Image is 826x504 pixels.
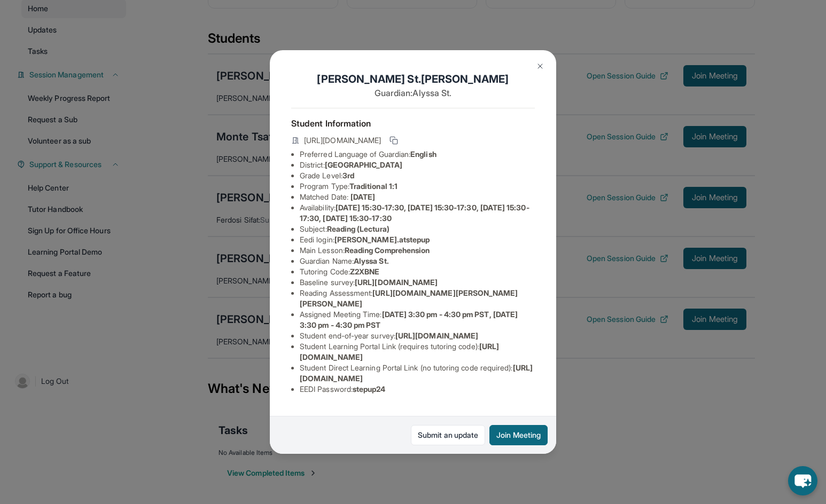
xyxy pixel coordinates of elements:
[300,288,535,309] li: Reading Assessment :
[353,384,386,393] span: stepup24
[349,182,398,191] span: Traditional 1:1
[300,149,535,160] li: Preferred Language of Guardian:
[410,149,437,159] span: English
[300,160,535,170] li: District:
[300,384,535,395] li: EEDI Password :
[411,425,485,445] a: Submit an update
[387,134,400,147] button: Copy link
[300,277,535,288] li: Baseline survey :
[300,181,535,192] li: Program Type:
[300,310,518,329] span: [DATE] 3:30 pm - 4:30 pm PST, [DATE] 3:30 pm - 4:30 pm PST
[300,224,535,234] li: Subject :
[300,245,535,256] li: Main Lesson :
[342,171,354,180] span: 3rd
[300,288,518,308] span: [URL][DOMAIN_NAME][PERSON_NAME][PERSON_NAME]
[334,235,430,244] span: [PERSON_NAME].atstepup
[300,341,535,363] li: Student Learning Portal Link (requires tutoring code) :
[489,425,548,445] button: Join Meeting
[291,72,535,86] h1: [PERSON_NAME] St.[PERSON_NAME]
[350,192,375,201] span: [DATE]
[300,170,535,181] li: Grade Level:
[300,202,535,224] li: Availability:
[300,266,535,277] li: Tutoring Code :
[345,246,430,255] span: Reading Comprehension
[300,192,535,202] li: Matched Date:
[536,62,544,70] img: Close Icon
[291,86,535,99] p: Guardian: Alyssa St.
[300,234,535,245] li: Eedi login :
[327,224,389,233] span: Reading (Lectura)
[355,278,438,287] span: [URL][DOMAIN_NAME]
[304,135,381,146] span: [URL][DOMAIN_NAME]
[300,203,529,223] span: [DATE] 15:30-17:30, [DATE] 15:30-17:30, [DATE] 15:30-17:30, [DATE] 15:30-17:30
[788,466,817,495] button: chat-button
[300,256,535,266] li: Guardian Name :
[395,331,478,340] span: [URL][DOMAIN_NAME]
[325,160,402,169] span: [GEOGRAPHIC_DATA]
[300,330,535,341] li: Student end-of-year survey :
[354,256,389,265] span: Alyssa St.
[300,363,535,384] li: Student Direct Learning Portal Link (no tutoring code required) :
[291,117,535,130] h4: Student Information
[350,267,379,276] span: Z2XBNE
[300,309,535,330] li: Assigned Meeting Time :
